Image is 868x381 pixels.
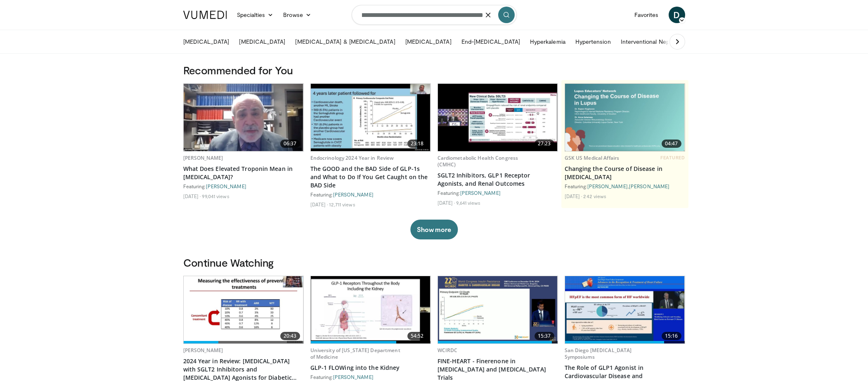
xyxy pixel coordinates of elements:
[311,276,430,343] a: 54:52
[310,364,431,372] a: GLP-1 FLOWing into the Kidney
[178,33,234,50] a: [MEDICAL_DATA]
[565,154,620,161] a: GSK US Medical Affairs
[310,154,394,161] a: Endocrinology 2024 Year in Review
[565,183,685,189] div: Featuring: ,
[565,276,685,343] a: 15:16
[629,183,669,189] a: [PERSON_NAME]
[352,5,517,25] input: Search topics, interventions
[438,171,558,188] a: SGLT2 Inhibitors, GLP1 Receptor Agonists, and Renal Outcomes
[460,190,501,196] a: [PERSON_NAME]
[629,7,664,23] a: Favorites
[183,347,223,354] a: [PERSON_NAME]
[310,165,431,189] a: The GOOD and the BAD Side of GLP-1s and What to Do If You Get Caught on the BAD Side
[202,193,229,199] li: 99,041 views
[311,276,430,343] img: a19c75e8-6cc3-4ab0-ba0c-e244c5840d8a.620x360_q85_upscale.jpg
[438,84,558,151] a: 27:23
[232,7,279,23] a: Specialties
[184,276,303,343] a: 20:43
[310,374,431,380] div: Featuring:
[329,201,355,208] li: 12,711 views
[438,276,558,343] a: 15:37
[438,347,458,354] a: WCIRDC
[407,332,427,340] span: 54:52
[583,193,606,199] li: 242 views
[206,183,246,189] a: [PERSON_NAME]
[183,165,304,181] a: What Does Elevated Troponin Mean in [MEDICAL_DATA]?
[311,84,430,151] img: 756cb5e3-da60-49d4-af2c-51c334342588.620x360_q85_upscale.jpg
[184,276,303,343] img: 55f14cb7-682b-4d17-99ec-c6d413708350.620x360_q85_upscale.jpg
[662,332,681,340] span: 15:16
[280,140,300,148] span: 06:37
[183,193,201,199] li: [DATE]
[410,220,458,239] button: Show more
[565,165,685,181] a: Changing the Course of Disease in [MEDICAL_DATA]
[183,256,685,269] h3: Continue Watching
[456,33,525,50] a: End-[MEDICAL_DATA]
[662,140,681,148] span: 04:47
[184,84,303,151] img: 98daf78a-1d22-4ebe-927e-10afe95ffd94.620x360_q85_upscale.jpg
[570,33,616,50] a: Hypertension
[183,11,227,19] img: VuMedi Logo
[278,7,316,23] a: Browse
[535,140,554,148] span: 27:23
[565,84,685,151] a: 04:47
[290,33,400,50] a: [MEDICAL_DATA] & [MEDICAL_DATA]
[183,154,223,161] a: [PERSON_NAME]
[311,84,430,151] a: 23:18
[333,374,374,380] a: [PERSON_NAME]
[183,64,685,77] h3: Recommended for You
[310,191,431,198] div: Featuring:
[438,189,558,196] div: Featuring:
[234,33,290,50] a: [MEDICAL_DATA]
[565,84,685,151] img: 617c1126-5952-44a1-b66c-75ce0166d71c.png.620x360_q85_upscale.jpg
[438,84,558,151] img: 5200eabc-bf1e-448d-82ed-58aa581545cf.620x360_q85_upscale.jpg
[616,33,694,50] a: Interventional Nephrology
[565,193,582,199] li: [DATE]
[669,7,685,23] a: D
[438,199,455,206] li: [DATE]
[333,192,374,197] a: [PERSON_NAME]
[310,201,328,208] li: [DATE]
[456,199,480,206] li: 9,641 views
[587,183,628,189] a: [PERSON_NAME]
[565,276,685,343] img: 63f7c98d-7ad5-454f-b7bf-b68db7a314d8.620x360_q85_upscale.jpg
[535,332,554,340] span: 15:37
[400,33,456,50] a: [MEDICAL_DATA]
[183,183,304,189] div: Featuring:
[310,347,400,360] a: University of [US_STATE] Department of Medicine
[184,84,303,151] a: 06:37
[407,140,427,148] span: 23:18
[565,347,632,360] a: San Diego [MEDICAL_DATA] Symposiums
[438,154,518,168] a: Cardiometabolic Health Congress (CMHC)
[525,33,570,50] a: Hyperkalemia
[660,155,685,161] span: FEATURED
[438,276,558,343] img: 95f86c0a-dcda-4ca3-a25f-edded537c044.620x360_q85_upscale.jpg
[280,332,300,340] span: 20:43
